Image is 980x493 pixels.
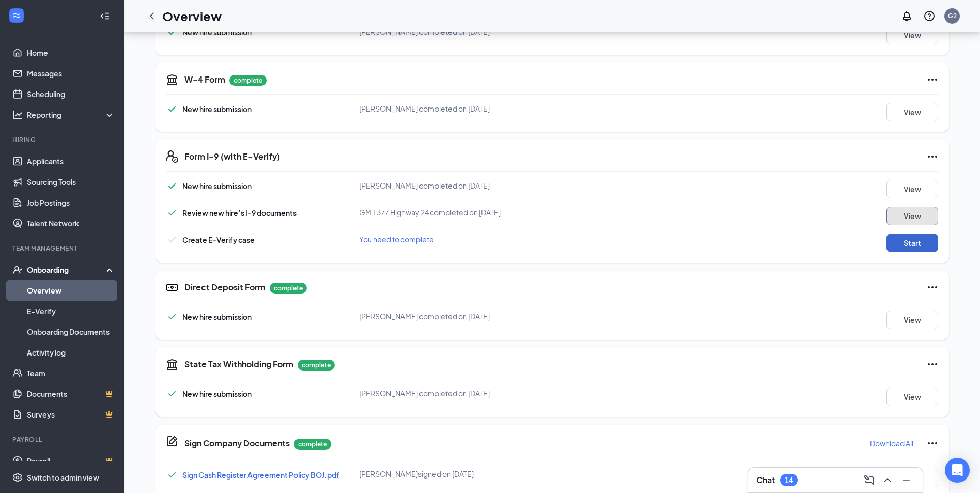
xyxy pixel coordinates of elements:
a: Job Postings [27,192,115,213]
svg: WorkstreamLogo [11,10,22,21]
span: New hire submission [182,27,252,37]
svg: Ellipses [926,73,939,86]
span: New hire submission [182,104,252,114]
span: New hire submission [182,389,252,398]
div: 14 [785,476,793,485]
span: [PERSON_NAME] completed on [DATE] [359,389,490,398]
svg: Notifications [900,10,913,22]
svg: Checkmark [166,180,178,192]
svg: CompanyDocumentIcon [166,435,178,448]
span: You need to complete [359,235,434,244]
button: View [886,26,938,44]
a: DocumentsCrown [27,383,115,404]
svg: Ellipses [926,281,939,294]
span: New hire submission [182,312,252,321]
h5: Sign Company Documents [184,438,290,449]
span: Create E-Verify case [182,235,255,244]
span: GM 1377 Highway 24 completed on [DATE] [359,208,501,217]
a: Applicants [27,151,115,172]
button: View [886,311,938,329]
button: Download All [869,435,914,452]
button: Minimize [898,472,914,488]
button: ChevronUp [879,472,896,488]
div: Onboarding [27,265,106,275]
svg: Ellipses [926,150,939,163]
svg: FormI9EVerifyIcon [166,150,178,163]
a: Scheduling [27,84,115,104]
button: View [886,207,938,225]
h5: State Tax Withholding Form [184,359,293,370]
a: Talent Network [27,213,115,234]
svg: TaxGovernmentIcon [166,73,178,86]
span: [PERSON_NAME] completed on [DATE] [359,312,490,321]
div: Payroll [12,435,113,444]
p: Download All [870,438,913,449]
svg: TaxGovernmentIcon [166,358,178,371]
a: Onboarding Documents [27,321,115,342]
p: complete [298,360,335,371]
span: New hire submission [182,181,252,191]
div: Reporting [27,110,116,120]
p: complete [294,439,331,450]
h3: Chat [756,474,775,486]
svg: Settings [12,472,23,483]
h5: W-4 Form [184,74,225,85]
svg: ChevronLeft [146,10,158,22]
a: Messages [27,63,115,84]
p: complete [229,75,267,86]
a: Home [27,42,115,63]
svg: Analysis [12,110,23,120]
a: Overview [27,280,115,301]
div: Team Management [12,244,113,253]
a: PayrollCrown [27,451,115,471]
svg: Minimize [900,474,912,486]
svg: DirectDepositIcon [166,281,178,294]
div: [PERSON_NAME] signed on [DATE] [359,469,617,479]
button: ComposeMessage [861,472,877,488]
svg: ChevronUp [881,474,894,486]
a: Activity log [27,342,115,363]
div: Open Intercom Messenger [945,458,970,483]
button: View [886,388,938,406]
svg: Collapse [100,11,110,21]
span: [PERSON_NAME] completed on [DATE] [359,181,490,190]
svg: UserCheck [12,265,23,275]
button: View [886,103,938,121]
svg: Checkmark [166,103,178,115]
h5: Direct Deposit Form [184,282,266,293]
a: SurveysCrown [27,404,115,425]
svg: Ellipses [926,358,939,371]
button: View [886,180,938,198]
a: Sign Cash Register Agreement Policy BOJ.pdf [182,470,339,480]
button: Start [886,234,938,252]
p: complete [270,283,307,294]
a: Team [27,363,115,383]
svg: Checkmark [166,234,178,246]
svg: Checkmark [166,26,178,38]
svg: Checkmark [166,469,178,481]
a: E-Verify [27,301,115,321]
svg: QuestionInfo [923,10,936,22]
h1: Overview [162,7,222,25]
svg: Checkmark [166,311,178,323]
span: [PERSON_NAME] completed on [DATE] [359,104,490,113]
a: Sourcing Tools [27,172,115,192]
h5: Form I-9 (with E-Verify) [184,151,280,162]
svg: Checkmark [166,207,178,219]
span: Review new hire’s I-9 documents [182,208,297,218]
div: G2 [948,11,957,20]
div: Hiring [12,135,113,144]
svg: ComposeMessage [863,474,875,486]
svg: Checkmark [166,388,178,400]
svg: Ellipses [926,437,939,450]
div: Switch to admin view [27,472,99,483]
